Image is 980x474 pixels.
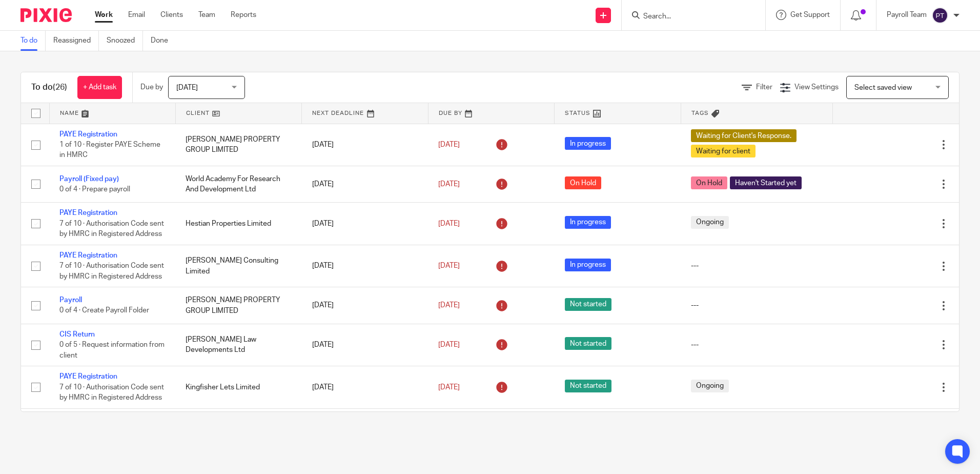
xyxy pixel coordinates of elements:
div: --- [691,300,822,310]
span: [DATE] [176,84,198,91]
img: Pixie [21,8,72,22]
td: [DATE] [302,124,428,166]
span: [DATE] [438,262,460,269]
span: [DATE] [438,302,460,309]
td: Kingfisher Lets Limited [175,366,301,408]
td: [PERSON_NAME] Consulting Limited [175,245,301,287]
span: Not started [565,298,611,311]
img: svg%3E [932,7,948,24]
span: [DATE] [438,181,460,188]
span: 7 of 10 · Authorisation Code sent by HMRC in Registered Address [59,262,164,280]
span: Waiting for Client's Response. [691,129,797,142]
span: In progress [565,137,611,150]
span: On Hold [691,176,727,189]
span: (26) [53,83,67,91]
a: PAYE Registration [59,373,117,380]
span: Not started [565,380,611,392]
span: Ongoing [691,380,729,392]
a: PAYE Registration [59,252,117,259]
div: --- [691,340,822,350]
td: [DATE] [302,324,428,366]
a: PAYE Registration [59,209,117,216]
span: In progress [565,259,611,271]
span: In progress [565,216,611,229]
span: View Settings [794,84,839,91]
span: Ongoing [691,216,729,229]
a: Clients [160,10,183,20]
span: Haven't Started yet [730,176,802,189]
span: 7 of 10 · Authorisation Code sent by HMRC in Registered Address [59,384,164,402]
a: Reassigned [53,31,99,51]
span: 0 of 5 · Request information from client [59,341,165,359]
span: On Hold [565,176,601,189]
td: Hestian Properties Limited [175,203,301,245]
a: Done [151,31,176,51]
span: Select saved view [854,84,912,91]
input: Search [642,12,734,22]
td: [PERSON_NAME] PROPERTY GROUP LIMITED [175,287,301,324]
h1: To do [31,82,67,93]
td: World Academy For Research And Development Ltd [175,166,301,202]
a: Payroll [59,297,82,304]
span: [DATE] [438,141,460,148]
a: Reports [231,10,256,20]
td: [DATE] [302,203,428,245]
span: [DATE] [438,341,460,348]
td: [DEMOGRAPHIC_DATA] With Jen Ltd [175,408,301,450]
a: + Add task [77,76,122,99]
a: PAYE Registration [59,131,117,138]
td: [DATE] [302,408,428,450]
td: [DATE] [302,245,428,287]
td: [PERSON_NAME] PROPERTY GROUP LIMITED [175,124,301,166]
a: To do [21,31,46,51]
a: Team [198,10,215,20]
span: Tags [691,110,709,116]
span: Waiting for client [691,145,756,157]
span: 1 of 10 · Register PAYE Scheme in HMRC [59,141,160,159]
span: 0 of 4 · Create Payroll Folder [59,307,149,314]
a: Payroll (Fixed pay) [59,175,119,183]
td: [DATE] [302,287,428,324]
p: Payroll Team [887,10,927,20]
td: [DATE] [302,366,428,408]
span: Not started [565,337,611,350]
p: Due by [140,82,163,92]
a: Email [128,10,145,20]
td: [PERSON_NAME] Law Developments Ltd [175,324,301,366]
span: Filter [756,84,772,91]
span: Get Support [790,11,830,18]
div: --- [691,261,822,271]
td: [DATE] [302,166,428,202]
a: Snoozed [107,31,143,51]
span: 0 of 4 · Prepare payroll [59,186,130,193]
a: CIS Return [59,331,95,338]
span: 7 of 10 · Authorisation Code sent by HMRC in Registered Address [59,220,164,238]
span: [DATE] [438,384,460,391]
a: Work [95,10,113,20]
span: [DATE] [438,220,460,227]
